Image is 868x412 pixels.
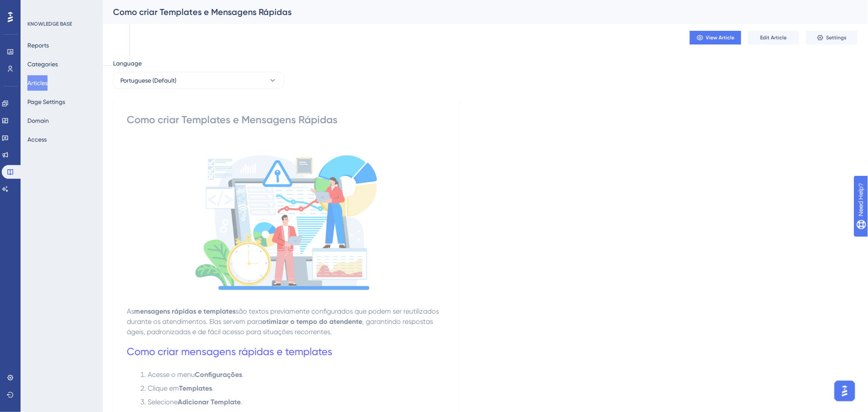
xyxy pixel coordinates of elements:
span: Acesse o menu [148,371,195,379]
span: Como criar mensagens rápidas e templates [127,346,332,358]
span: . [241,398,242,406]
div: Como criar Templates e Mensagens Rápidas [127,113,445,127]
span: . [242,371,244,379]
button: Reports [27,38,49,53]
span: são textos previamente configurados que podem ser reutilizados durante os atendimentos. Elas serv... [127,307,441,326]
button: Page Settings [27,94,65,110]
strong: Templates [179,384,212,392]
span: . [212,384,214,392]
span: Settings [826,34,847,41]
span: Language [113,58,142,68]
button: Domain [27,113,49,128]
span: Edit Article [761,34,787,41]
strong: otimizar o tempo do atendente [262,317,362,326]
span: Selecione [148,398,178,406]
span: Need Help? [20,2,54,12]
div: Como criar Templates e Mensagens Rápidas [113,6,836,18]
div: KNOWLEDGE BASE [27,21,72,27]
span: As [127,307,134,315]
strong: mensagens rápidas e templates [134,307,236,315]
strong: Configurações [195,371,242,379]
button: Access [27,132,47,147]
button: Settings [806,31,858,44]
span: View Article [706,34,735,41]
strong: Adicionar Template [178,398,241,406]
button: View Article [690,31,741,44]
button: Articles [27,75,48,91]
button: Portuguese (Default) [113,72,284,89]
iframe: UserGuiding AI Assistant Launcher [832,378,858,404]
button: Categories [27,56,58,72]
span: Portuguese (Default) [120,75,176,86]
span: Clique em [148,384,179,392]
button: Edit Article [748,31,799,44]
